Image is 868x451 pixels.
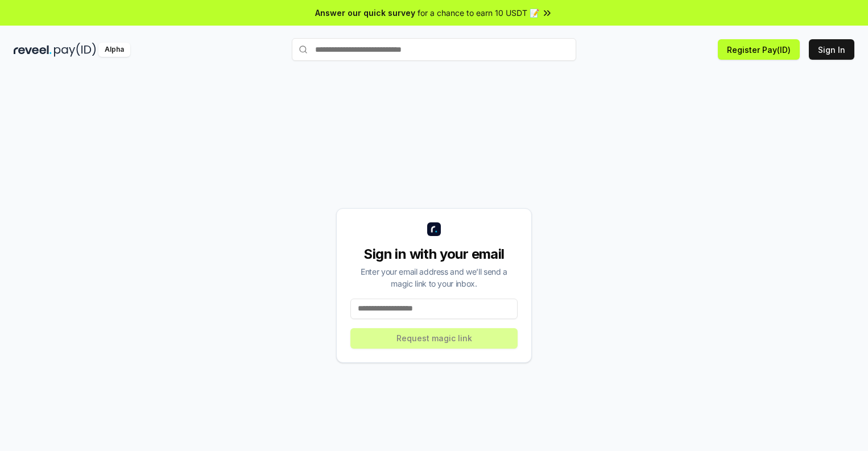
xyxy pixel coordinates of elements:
div: Sign in with your email [350,245,518,263]
img: logo_small [427,222,441,236]
div: Alpha [98,43,130,57]
button: Register Pay(ID) [718,39,800,60]
div: Enter your email address and we’ll send a magic link to your inbox. [350,266,518,289]
img: reveel_dark [14,43,52,57]
img: pay_id [54,43,96,57]
button: Sign In [809,39,854,60]
span: for a chance to earn 10 USDT 📝 [418,7,539,19]
span: Answer our quick survey [315,7,415,19]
